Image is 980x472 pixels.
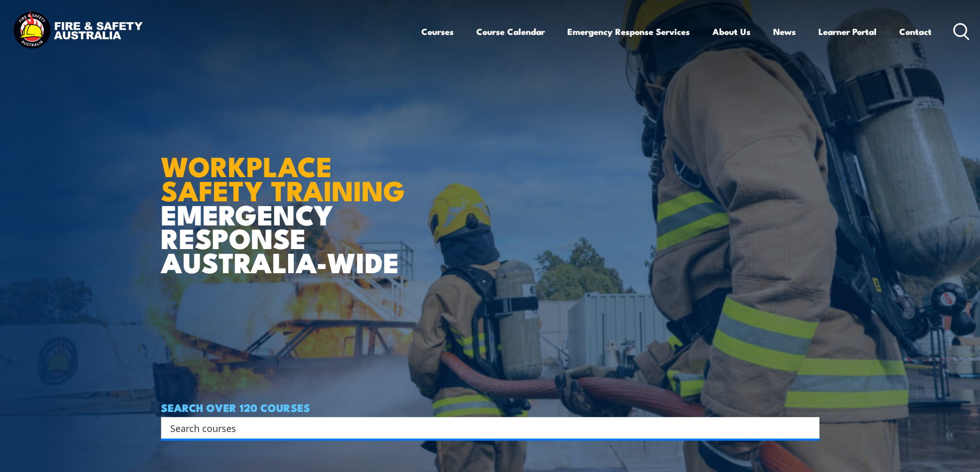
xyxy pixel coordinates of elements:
[818,18,877,45] a: Learner Portal
[421,18,454,45] a: Courses
[161,402,819,413] h4: SEARCH OVER 120 COURSES
[476,18,545,45] a: Course Calendar
[801,421,816,435] button: Search magnifier button
[170,420,797,436] input: Search input
[712,18,751,45] a: About Us
[161,144,405,211] strong: WORKPLACE SAFETY TRAINING
[773,18,796,45] a: News
[899,18,932,45] a: Contact
[172,421,799,435] form: Search form
[567,18,690,45] a: Emergency Response Services
[161,128,413,274] h1: EMERGENCY RESPONSE AUSTRALIA-WIDE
